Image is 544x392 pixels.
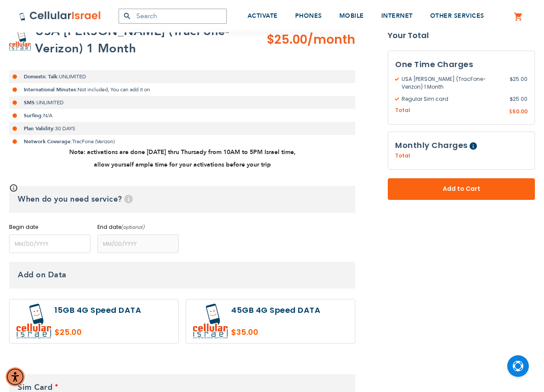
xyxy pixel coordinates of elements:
[18,270,67,280] span: Add on Data
[416,184,506,193] span: Add to Cart
[295,12,322,20] span: PHONES
[94,161,271,169] strong: allow yourself ample time for your activations before your trip
[395,95,510,103] span: Regular Sim card
[395,152,410,160] span: Total
[267,31,307,48] span: $25.00
[124,195,133,203] span: Help
[510,75,528,91] span: 25.00
[339,12,364,20] span: MOBILE
[24,99,36,106] strong: SMS:
[395,58,528,71] h3: One Time Charges
[248,12,278,20] span: ACTIVATE
[9,109,355,122] li: N/A
[97,235,179,253] input: MM/DD/YYYY
[6,367,25,386] div: Accessibility Menu
[509,108,512,116] span: $
[24,73,59,80] strong: Domestic Talk:
[24,86,77,93] strong: International Minutes:
[9,186,355,213] h3: When do you need service?
[381,12,413,20] span: INTERNET
[388,178,535,200] button: Add to Cart
[119,9,227,24] input: Search
[9,29,31,51] img: USA Sims 1 month - Verizon
[510,75,513,83] span: $
[307,31,355,48] span: /month
[24,112,43,119] strong: Surfing:
[510,95,528,103] span: 25.00
[35,22,267,57] h2: USA [PERSON_NAME] (TracFone- Verizon) 1 Month
[9,235,90,253] input: MM/DD/YYYY
[97,223,179,231] label: End date
[388,29,535,42] strong: Your Total
[9,135,355,148] li: TracFone (Verizon)
[9,70,355,83] li: UNLIMITED
[395,140,468,151] span: Monthly Charges
[24,125,55,132] strong: Plan Validity:
[9,223,90,231] label: Begin date
[395,106,410,115] span: Total
[9,96,355,109] li: UNLIMITED
[430,12,484,20] span: OTHER SERVICES
[9,83,355,96] li: Not included, You can add it on
[121,224,145,231] i: (optional)
[9,122,355,135] li: 30 DAYS
[470,142,477,150] span: Help
[512,108,528,115] span: 50.00
[395,75,510,91] span: USA [PERSON_NAME] (TracFone- Verizon) 1 Month
[69,148,296,156] strong: Note: activations are done [DATE] thru Thursady from 10AM to 5PM Israel time,
[24,138,72,145] strong: Network Coverage:
[510,95,513,103] span: $
[19,11,101,21] img: Cellular Israel Logo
